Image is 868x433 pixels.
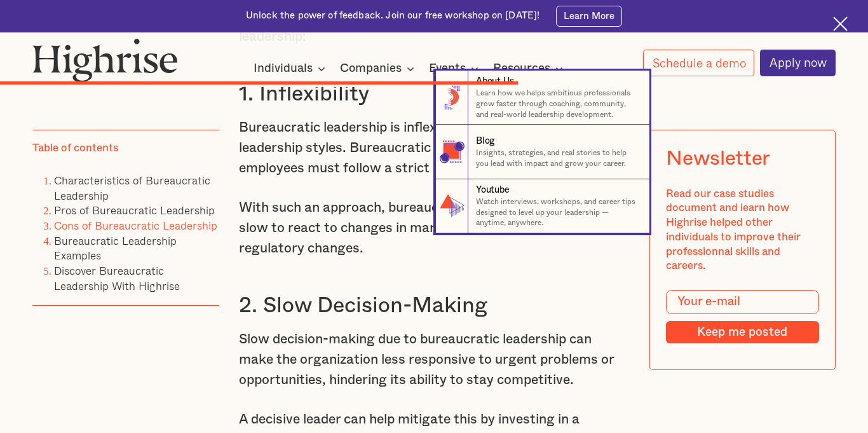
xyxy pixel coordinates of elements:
[32,38,177,82] img: Highrise logo
[476,196,639,228] p: Watch interviews, workshops, and career tips designed to level up your leadership — anytime, anyw...
[254,61,329,76] div: Individuals
[556,6,622,27] a: Learn More
[54,232,177,265] a: Bureaucratic Leadership Examples
[239,329,629,390] p: Slow decision-making due to bureaucratic leadership can make the organization less responsive to ...
[666,290,818,344] form: Modal Form
[476,148,639,168] p: Insights, strategies, and real stories to help you lead with impact and grow your career.
[476,184,509,196] div: Youtube
[760,50,836,76] a: Apply now
[476,135,495,148] div: Blog
[340,61,402,76] div: Companies
[429,61,482,76] div: Events
[435,125,649,179] a: BlogInsights, strategies, and real stories to help you lead with impact and grow your career.
[435,179,649,233] a: YoutubeWatch interviews, workshops, and career tips designed to level up your leadership — anytim...
[476,75,514,88] div: About Us
[493,61,550,76] div: Resources
[246,10,539,22] div: Unlock the power of feedback. Join our free workshop on [DATE]!
[435,71,649,125] a: About UsLearn how we helps ambitious professionals grow faster through coaching, community, and r...
[666,290,818,314] input: Your e-mail
[429,61,466,76] div: Events
[476,88,639,120] p: Learn how we helps ambitious professionals grow faster through coaching, community, and real-worl...
[643,50,755,76] a: Schedule a demo
[833,17,848,31] img: Cross icon
[493,61,567,76] div: Resources
[254,61,313,76] div: Individuals
[666,321,818,344] input: Keep me posted
[239,292,629,320] h3: 2. Slow Decision-Making
[54,263,180,295] a: Discover Bureaucratic Leadership With Highrise
[340,61,418,76] div: Companies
